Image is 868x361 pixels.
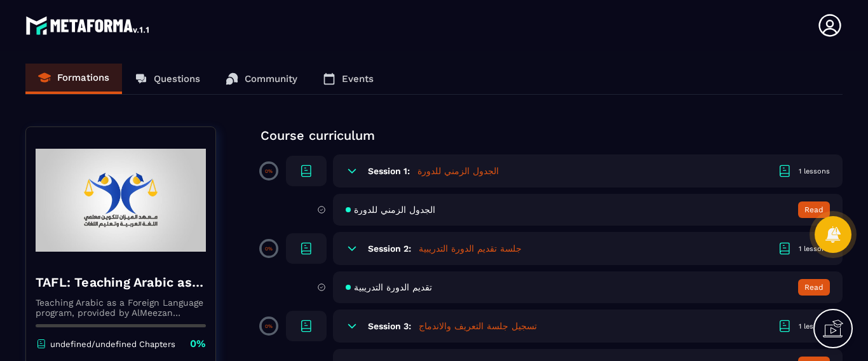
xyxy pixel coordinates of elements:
[25,13,151,38] img: logo
[798,201,830,218] button: Read
[419,320,537,332] h5: تسجيل جلسة التعريف والاندماج
[265,246,273,252] p: 0%
[36,273,206,291] h4: TAFL: Teaching Arabic as a Foreign Language program - july
[368,321,411,331] h6: Session 3:
[799,244,830,254] div: 1 lessons
[36,137,206,264] img: banner
[261,126,843,144] p: Course curriculum
[36,297,206,318] p: Teaching Arabic as a Foreign Language program, provided by AlMeezan Academy in the [GEOGRAPHIC_DATA]
[419,242,522,255] h5: جلسة تقديم الدورة التدريبية
[354,205,435,215] span: الجدول الزمني للدورة
[798,279,830,296] button: Read
[368,243,411,254] h6: Session 2:
[354,282,432,292] span: تقديم الدورة التدريبية
[799,322,830,331] div: 1 lessons
[417,165,499,177] h5: الجدول الزمني للدورة
[799,167,830,176] div: 1 lessons
[50,339,175,349] p: undefined/undefined Chapters
[190,337,206,351] p: 0%
[368,166,410,176] h6: Session 1:
[265,324,273,329] p: 0%
[265,168,273,174] p: 0%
